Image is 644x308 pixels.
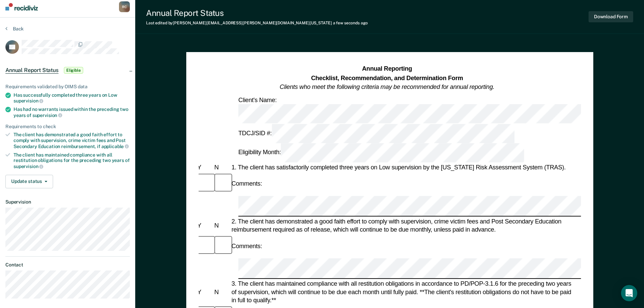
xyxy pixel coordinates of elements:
em: Clients who meet the following criteria may be recommended for annual reporting. [280,84,494,90]
strong: Annual Reporting [362,65,412,72]
span: supervision [14,98,43,103]
div: TDCJ/SID #: [237,124,516,143]
dt: Contact [5,262,130,268]
span: supervision [14,164,43,169]
div: Last edited by [PERSON_NAME][EMAIL_ADDRESS][PERSON_NAME][DOMAIN_NAME][US_STATE] [146,21,368,25]
span: supervision [32,113,62,118]
div: Requirements validated by OIMS data [5,84,130,90]
div: N [213,163,230,171]
span: a few seconds ago [333,21,368,25]
div: N [213,288,230,296]
div: 2. The client has demonstrated a good faith effort to comply with supervision, crime victim fees ... [230,217,578,234]
span: applicable [101,144,129,149]
div: The client has demonstrated a good faith effort to comply with supervision, crime victim fees and... [14,132,130,149]
img: Recidiviz [5,3,38,10]
button: Update status [5,175,53,188]
div: Y [196,163,213,171]
button: Back [5,26,24,32]
div: Open Intercom Messenger [621,285,637,301]
span: Annual Report Status [5,67,58,74]
div: Y [196,221,213,230]
div: Y [196,288,213,296]
div: 3. The client has maintained compliance with all restitution obligations in accordance to PD/POP-... [230,280,578,304]
strong: Checklist, Recommendation, and Determination Form [311,74,463,81]
dt: Supervision [5,199,130,205]
div: The client has maintained compliance with all restitution obligations for the preceding two years of [14,152,130,169]
button: RC [119,1,130,12]
span: Eligible [64,67,83,74]
div: Eligibility Month: [237,143,525,163]
div: Annual Report Status [146,8,368,18]
div: Has successfully completed three years on Low [14,92,130,104]
div: R C [119,1,130,12]
div: 1. The client has satisfactorily completed three years on Low supervision by the [US_STATE] Risk ... [230,163,578,171]
div: Comments: [230,242,263,250]
div: Requirements to check [5,124,130,129]
div: Comments: [230,180,263,188]
button: Download Form [589,11,633,22]
div: N [213,221,230,230]
div: Has had no warrants issued within the preceding two years of [14,106,130,118]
